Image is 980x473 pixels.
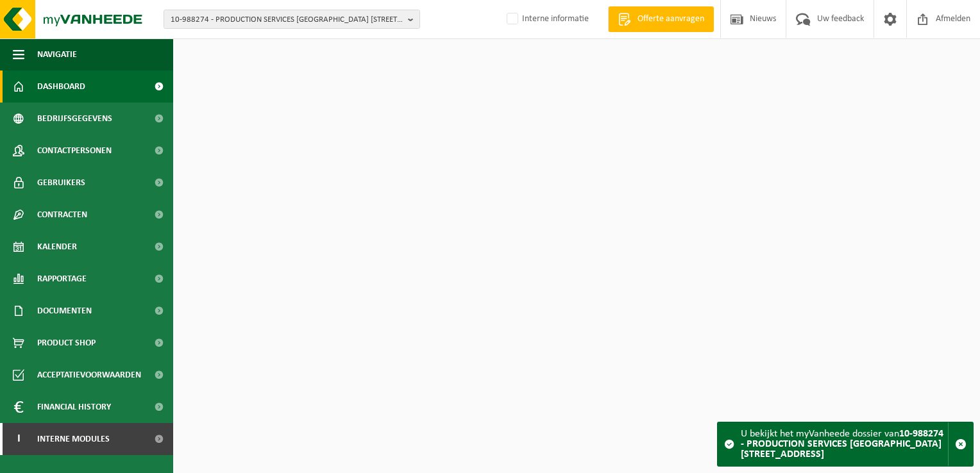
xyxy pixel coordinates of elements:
span: I [13,423,24,455]
span: Documenten [37,295,92,327]
span: Gebruikers [37,167,85,199]
span: Kalender [37,231,77,263]
span: Bedrijfsgegevens [37,103,112,135]
span: Interne modules [37,423,110,455]
span: Contracten [37,199,87,231]
strong: 10-988274 - PRODUCTION SERVICES [GEOGRAPHIC_DATA] [STREET_ADDRESS] [741,429,943,460]
button: 10-988274 - PRODUCTION SERVICES [GEOGRAPHIC_DATA] [STREET_ADDRESS] [164,10,420,29]
span: Offerte aanvragen [634,13,707,26]
span: Financial History [37,391,111,423]
span: Dashboard [37,71,85,103]
span: 10-988274 - PRODUCTION SERVICES [GEOGRAPHIC_DATA] [STREET_ADDRESS] [171,10,403,29]
span: Acceptatievoorwaarden [37,359,141,391]
a: Offerte aanvragen [608,6,714,32]
span: Contactpersonen [37,135,112,167]
span: Product Shop [37,327,96,359]
label: Interne informatie [504,10,589,29]
span: Rapportage [37,263,87,295]
span: Navigatie [37,38,77,71]
div: U bekijkt het myVanheede dossier van [741,422,948,466]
